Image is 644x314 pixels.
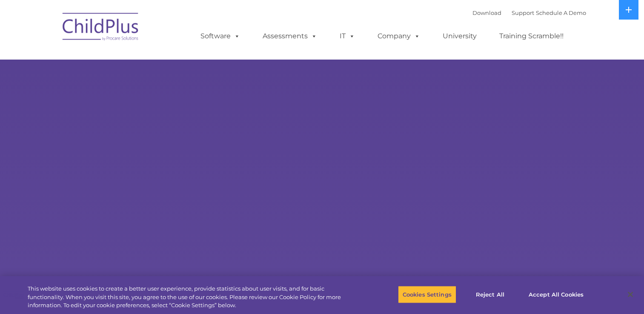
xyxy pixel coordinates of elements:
a: University [434,28,485,45]
font: | [472,9,586,16]
div: This website uses cookies to create a better user experience, provide statistics about user visit... [28,285,354,310]
a: Company [369,28,429,45]
a: Support [512,9,534,16]
a: Training Scramble!! [491,28,572,45]
a: Software [192,28,249,45]
button: Close [621,285,640,304]
a: Download [472,9,501,16]
a: IT [331,28,364,45]
a: Assessments [254,28,326,45]
img: ChildPlus by Procare Solutions [58,7,143,49]
button: Accept All Cookies [524,285,588,303]
button: Reject All [464,285,517,303]
button: Cookies Settings [398,285,456,303]
a: Schedule A Demo [536,9,586,16]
